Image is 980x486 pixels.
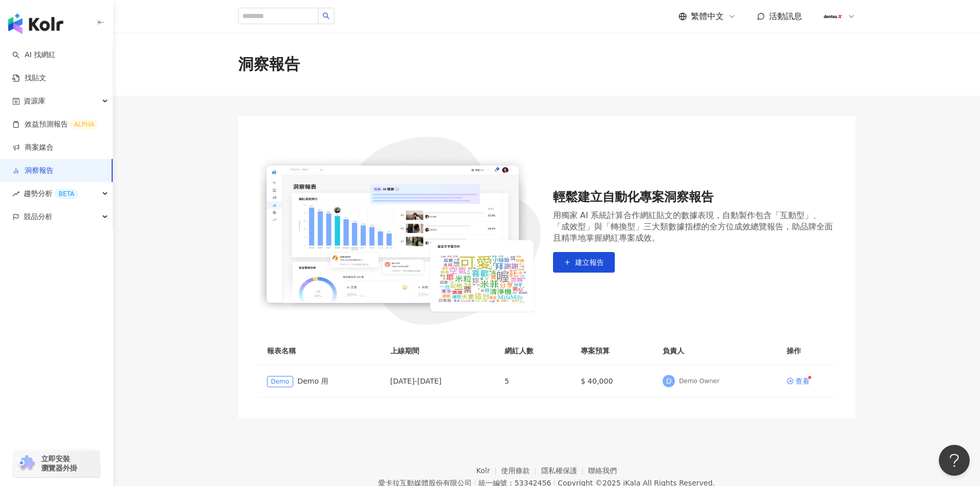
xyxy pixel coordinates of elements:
[12,166,54,176] a: 洞察報告
[390,375,488,387] div: [DATE] - [DATE]
[12,142,54,153] a: 商案媒合
[8,13,63,34] img: logo
[553,189,835,206] div: 輕鬆建立自動化專案洞察報告
[823,7,843,26] img: 180x180px_JPG.jpg
[41,454,77,473] span: 立即安裝 瀏覽器外掛
[12,190,20,197] span: rise
[691,11,724,22] span: 繁體中文
[939,445,970,476] iframe: Help Scout Beacon - Open
[573,337,654,365] th: 專案預算
[55,189,78,199] div: BETA
[238,53,300,75] div: 洞察報告
[573,365,654,398] td: $ 40,000
[382,337,496,365] th: 上線期間
[13,449,100,477] a: chrome extension立即安裝 瀏覽器外掛
[267,375,374,387] div: Demo 用
[501,466,541,475] a: 使用條款
[553,252,615,273] button: 建立報告
[267,376,294,387] span: Demo
[769,11,802,21] span: 活動訊息
[553,210,835,244] div: 用獨家 AI 系統計算合作網紅貼文的數據表現，自動製作包含「互動型」、「成效型」與「轉換型」三大類數據指標的全方位成效總覽報告，助品牌全面且精準地掌握網紅專案成效。
[679,377,720,386] div: Demo Owner
[323,12,330,20] span: search
[16,455,37,472] img: chrome extension
[778,337,835,365] th: 操作
[496,337,573,365] th: 網紅人數
[575,258,604,266] span: 建立報告
[666,375,672,387] span: D
[259,137,541,325] img: 輕鬆建立自動化專案洞察報告
[259,337,382,365] th: 報表名稱
[24,89,45,113] span: 資源庫
[787,377,810,385] a: 查看
[476,466,501,475] a: Kolr
[496,365,573,398] td: 5
[588,466,617,475] a: 聯絡我們
[12,119,98,130] a: 效益預測報告ALPHA
[541,466,589,475] a: 隱私權保護
[24,205,52,228] span: 競品分析
[12,73,46,83] a: 找貼文
[12,50,56,60] a: searchAI 找網紅
[795,377,810,385] div: 查看
[24,182,78,205] span: 趨勢分析
[654,337,778,365] th: 負責人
